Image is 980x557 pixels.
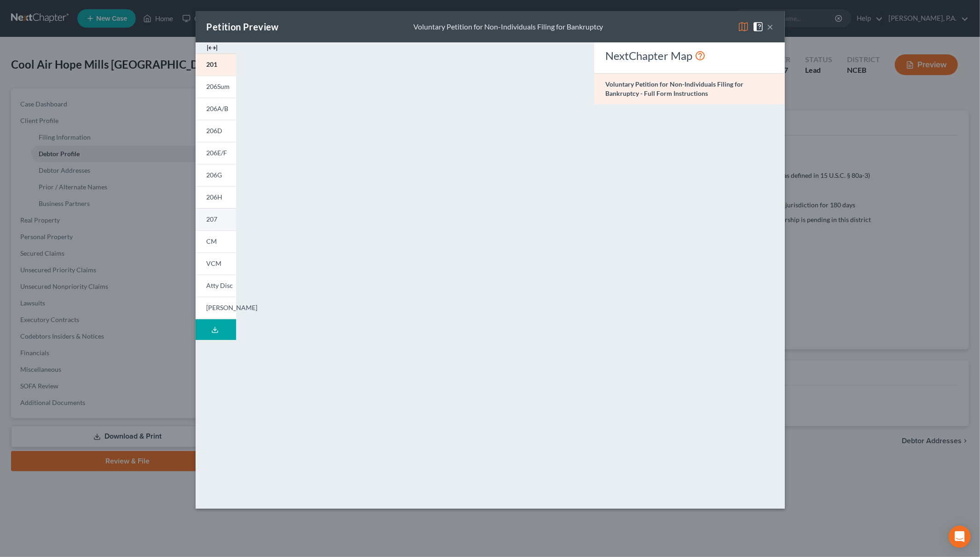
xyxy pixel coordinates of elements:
[196,186,236,208] a: 206H
[207,215,218,223] span: 207
[605,80,743,97] strong: Voluntary Petition for Non-Individuals Filing for Bankruptcy - Full Form Instructions
[196,120,236,142] a: 206D
[196,98,236,120] a: 206A/B
[253,50,578,499] iframe: <object ng-attr-data='[URL][DOMAIN_NAME]' type='application/pdf' width='100%' height='975px'></ob...
[196,142,236,164] a: 206E/F
[207,193,223,201] span: 206H
[207,171,222,179] span: 206G
[207,259,222,267] span: VCM
[738,21,749,32] img: map-eea8200ae884c6f1103ae1953ef3d486a96c86aabb227e865a55264e3737af1f.svg
[207,304,258,311] span: [PERSON_NAME]
[207,42,218,53] img: expand-e0f6d898513216a626fdd78e52531dac95497ffd26381d4c15ee2fc46db09dca.svg
[207,105,229,112] span: 206A/B
[207,60,218,68] span: 201
[196,252,236,275] a: VCM
[949,526,971,548] div: Open Intercom Messenger
[207,149,227,157] span: 206E/F
[207,20,279,33] div: Petition Preview
[207,281,233,289] span: Atty Disc
[207,237,217,245] span: CM
[605,48,773,63] div: NextChapter Map
[413,22,603,32] div: Voluntary Petition for Non-Individuals Filing for Bankruptcy
[196,230,236,252] a: CM
[767,21,774,32] button: ×
[196,53,236,76] a: 201
[196,297,236,319] a: [PERSON_NAME]
[196,275,236,297] a: Atty Disc
[207,127,223,135] span: 206D
[207,82,230,90] span: 206Sum
[196,164,236,186] a: 206G
[196,76,236,98] a: 206Sum
[753,21,764,32] img: help-close-5ba153eb36485ed6c1ea00a893f15db1cb9b99d6cae46e1a8edb6c62d00a1a76.svg
[196,208,236,230] a: 207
